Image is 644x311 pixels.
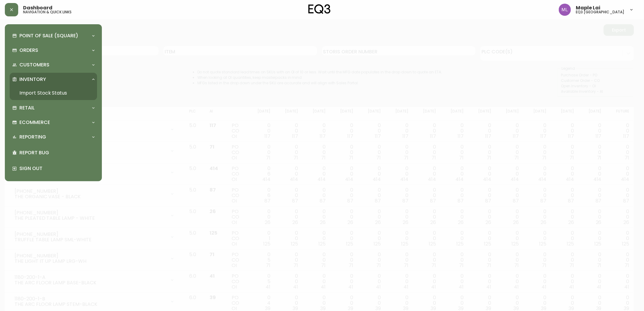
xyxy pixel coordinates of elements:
[10,101,97,115] div: Retail
[10,73,97,86] div: Inventory
[19,119,50,126] p: Ecommerce
[19,47,38,54] p: Orders
[559,4,571,16] img: 61e28cffcf8cc9f4e300d877dd684943
[19,134,46,140] p: Reporting
[10,58,97,72] div: Customers
[10,161,97,176] div: Sign Out
[23,10,72,14] h5: navigation & quick links
[19,105,35,111] p: Retail
[10,130,97,144] div: Reporting
[19,149,95,156] p: Report Bug
[19,32,78,39] p: Point of Sale (Square)
[10,86,97,100] a: Import Stock Status
[19,76,46,83] p: Inventory
[308,4,331,14] img: logo
[10,44,97,57] div: Orders
[23,5,52,10] span: Dashboard
[19,62,49,68] p: Customers
[10,29,97,42] div: Point of Sale (Square)
[10,116,97,129] div: Ecommerce
[576,5,600,10] span: Maple Lai
[19,165,95,172] p: Sign Out
[576,10,624,14] h5: eq3 [GEOGRAPHIC_DATA]
[10,145,97,161] div: Report Bug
